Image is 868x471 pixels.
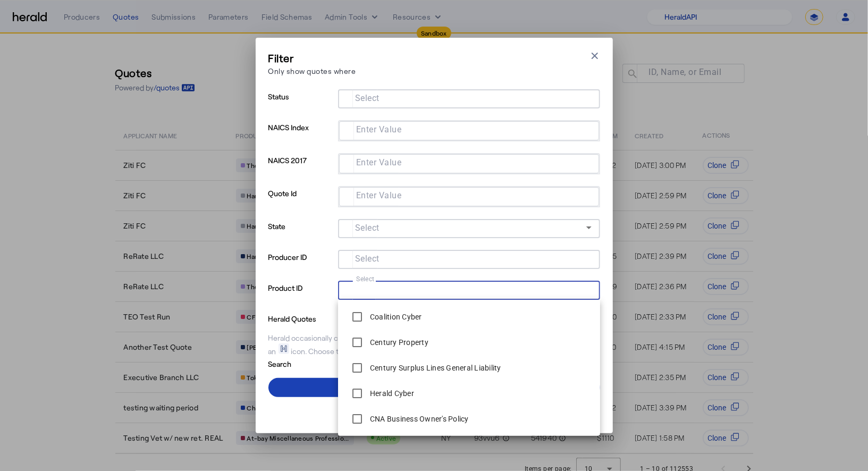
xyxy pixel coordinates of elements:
[268,153,334,186] p: NAICS 2017
[348,156,591,169] mat-chip-grid: Selection
[268,89,334,120] p: Status
[347,91,592,104] mat-chip-grid: Selection
[268,312,351,324] p: Herald Quotes
[347,283,592,296] mat-chip-grid: Selection
[348,123,591,136] mat-chip-grid: Selection
[268,378,600,397] button: Apply Filters
[268,186,334,219] p: Quote Id
[355,223,380,233] mat-label: Select
[368,363,501,373] label: Century Surplus Lines General Liability
[356,125,402,135] mat-label: Enter Value
[368,337,428,348] label: Century Property
[268,281,334,312] p: Product ID
[356,191,402,201] mat-label: Enter Value
[268,120,334,153] p: NAICS Index
[368,312,422,322] label: Coalition Cyber
[355,254,380,264] mat-label: Select
[268,219,334,250] p: State
[355,94,380,104] mat-label: Select
[268,333,600,357] div: Herald occasionally creates quotes on your behalf for testing purposes, which will be shown with ...
[348,189,591,202] mat-chip-grid: Selection
[268,65,356,77] p: Only show quotes where
[368,388,414,399] label: Herald Cyber
[268,51,356,65] h3: Filter
[268,250,334,281] p: Producer ID
[268,401,600,420] button: Clear All Filters
[368,414,469,424] label: CNA Business Owner's Policy
[356,275,375,283] mat-label: Select
[268,357,351,369] p: Search
[347,252,592,265] mat-chip-grid: Selection
[356,158,402,168] mat-label: Enter Value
